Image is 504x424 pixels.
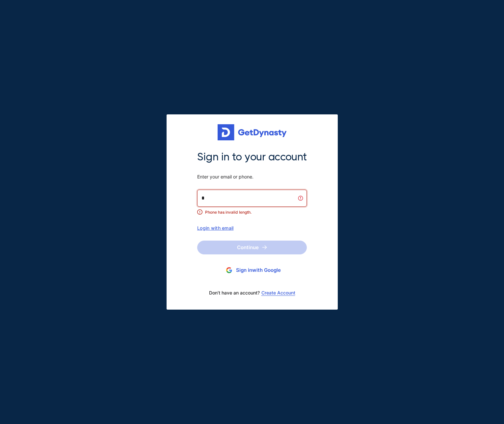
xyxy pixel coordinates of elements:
img: Get started for free with Dynasty Trust Company [218,124,287,141]
span: Phone has invalid length. [205,209,307,215]
a: Create Account [261,290,295,295]
div: Login with email [197,225,307,231]
button: Sign inwith Google [197,264,307,276]
span: Sign in to your account [197,150,307,164]
div: Don’t have an account? [197,286,307,300]
span: Enter your email or phone. [197,174,307,180]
